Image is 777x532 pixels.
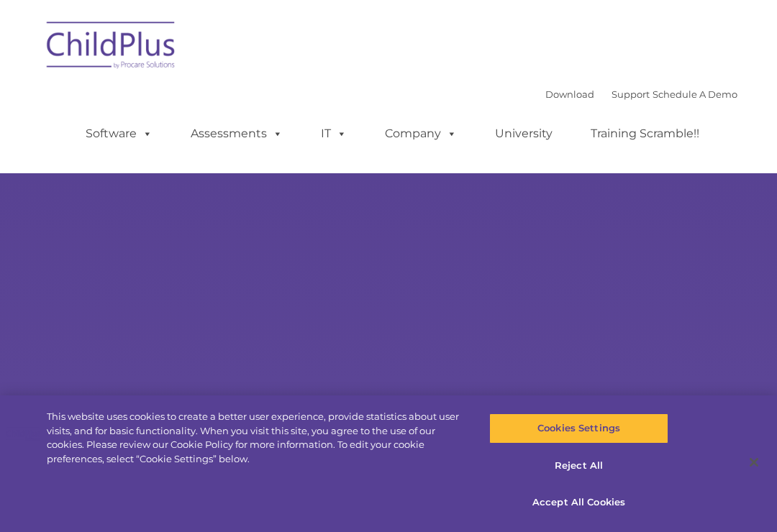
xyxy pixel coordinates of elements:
font: | [545,88,737,100]
button: Close [738,446,770,478]
a: Software [71,119,167,148]
a: IT [306,119,361,148]
a: Schedule A Demo [653,88,737,100]
a: University [481,119,567,148]
a: Download [545,88,594,100]
a: Support [612,88,650,100]
div: This website uses cookies to create a better user experience, provide statistics about user visit... [47,410,466,466]
button: Accept All Cookies [489,487,668,518]
a: Company [371,119,471,148]
button: Cookies Settings [489,413,668,444]
a: Assessments [176,119,297,148]
img: ChildPlus by Procare Solutions [40,12,183,83]
button: Reject All [489,451,668,481]
a: Training Scramble!! [576,119,714,148]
